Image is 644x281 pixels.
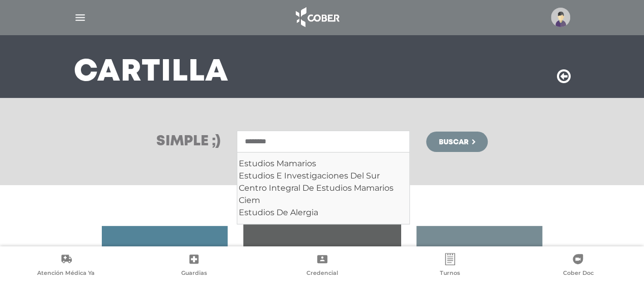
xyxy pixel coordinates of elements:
a: Cober Doc [514,253,642,279]
span: Cober Doc [563,269,593,278]
h3: Simple ;) [156,135,220,149]
div: Estudios E Investigaciones Del Sur [239,170,408,182]
img: logo_cober_home-white.png [290,5,344,30]
a: Credencial [258,253,386,279]
a: Atención Médica Ya [2,253,130,279]
img: Cober_menu-lines-white.svg [74,11,87,24]
div: Estudios Mamarios [239,158,408,170]
div: Estudios De Alergia [239,207,408,219]
span: Buscar [438,139,468,146]
a: Turnos [386,253,514,279]
span: Credencial [306,269,338,278]
div: Centro Integral De Estudios Mamarios Ciem [239,182,408,207]
span: Atención Médica Ya [37,269,95,278]
button: Buscar [426,132,487,152]
a: Guardias [130,253,258,279]
span: Guardias [181,269,207,278]
span: Turnos [440,269,460,278]
h3: Cartilla [74,59,229,86]
img: profile-placeholder.svg [551,8,570,27]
